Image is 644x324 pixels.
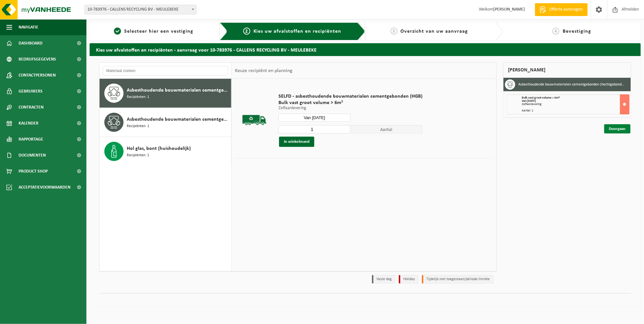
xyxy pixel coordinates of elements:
span: Product Shop [19,163,48,179]
span: 10-783976 - CALLENS RECYCLING BV - MEULEBEKE [85,5,196,14]
span: Recipiënten: 1 [127,123,149,129]
span: 1 [114,28,121,35]
span: Navigatie [19,19,38,35]
span: Asbesthoudende bouwmaterialen cementgebonden (hechtgebonden) [127,86,229,94]
span: 10-783976 - CALLENS RECYCLING BV - MEULEBEKE [85,5,197,14]
button: Asbesthoudende bouwmaterialen cementgebonden met isolatie(hechtgebonden) Recipiënten: 1 [100,108,231,137]
span: Aantal [350,125,423,134]
a: Doorgaan [604,124,631,134]
span: Bedrijfsgegevens [19,51,56,67]
span: Selecteer hier een vestiging [124,29,193,34]
span: 2 [243,28,250,35]
h2: Kies uw afvalstoffen en recipiënten - aanvraag voor 10-783976 - CALLENS RECYCLING BV - MEULEBEKE [90,43,641,56]
p: Zelfaanlevering [278,106,423,110]
strong: Van [DATE] [522,99,536,103]
span: Asbesthoudende bouwmaterialen cementgebonden met isolatie(hechtgebonden) [127,116,229,123]
li: Tijdelijk niet toegestaan/période limitée [422,275,494,284]
span: Kalender [19,115,38,131]
span: Recipiënten: 1 [127,94,149,100]
div: [PERSON_NAME] [503,62,632,78]
div: Zelfaanlevering [522,103,630,106]
a: Offerte aanvragen [535,3,588,16]
span: Contactpersonen [19,67,56,83]
span: Bevestiging [563,29,591,34]
input: Materiaal zoeken [103,66,228,76]
span: Acceptatievoorwaarden [19,179,70,195]
span: Overzicht van uw aanvraag [401,29,468,34]
span: Dashboard [19,35,43,51]
h3: Asbesthoudende bouwmaterialen cementgebonden (hechtgebonden) [519,79,626,90]
div: Aantal: 1 [522,109,630,112]
span: Offerte aanvragen [548,6,584,13]
span: Hol glas, bont (huishoudelijk) [127,145,191,152]
span: Documenten [19,147,46,163]
span: Bulk vast groot volume > 6m³ [278,100,423,106]
input: Selecteer datum [278,114,350,122]
span: Gebruikers [19,83,43,99]
button: Hol glas, bont (huishoudelijk) Recipiënten: 1 [100,137,231,166]
span: 4 [552,28,559,35]
span: Bulk vast groot volume > 6m³ [522,96,560,100]
span: Rapportage [19,131,43,147]
span: 3 [390,28,398,35]
span: Kies uw afvalstoffen en recipiënten [254,29,342,34]
strong: [PERSON_NAME] [493,7,525,12]
span: SELFD - asbesthoudende bouwmaterialen cementgebonden (HGB) [278,93,423,100]
span: Recipiënten: 1 [127,152,149,158]
li: Vaste dag [372,275,396,284]
button: In winkelmand [279,137,314,147]
li: Holiday [399,275,419,284]
span: Contracten [19,99,44,115]
a: 1Selecteer hier een vestiging [93,28,215,35]
button: Asbesthoudende bouwmaterialen cementgebonden (hechtgebonden) Recipiënten: 1 [100,79,231,108]
div: Keuze recipiënt en planning [232,63,296,79]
